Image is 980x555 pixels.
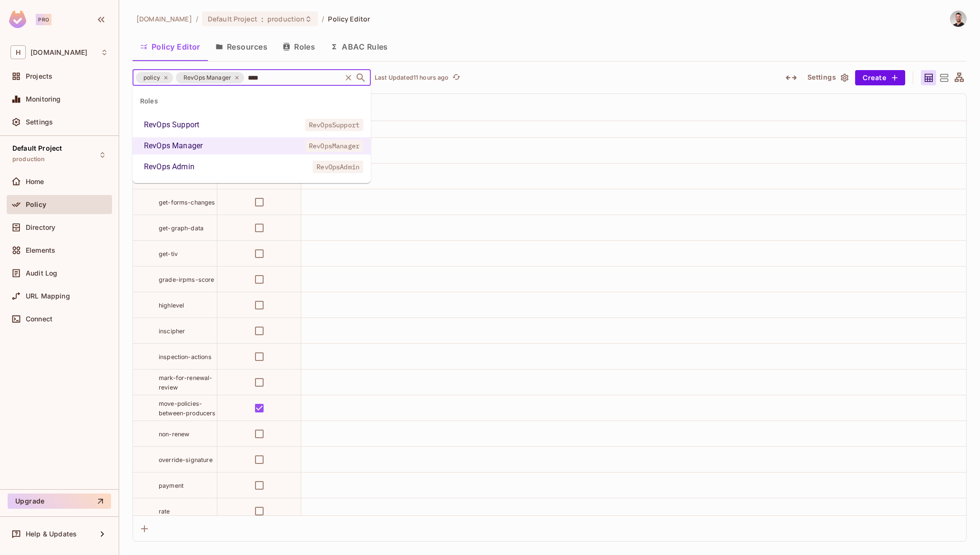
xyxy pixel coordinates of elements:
div: RevOps Manager [176,72,244,83]
div: Roles [133,90,371,113]
span: get-forms-changes [159,199,215,206]
div: Pro [36,14,51,25]
span: move-policies-between-producers [159,400,216,417]
span: Connect [26,315,52,323]
span: Default Project [208,14,257,23]
img: dor@honeycombinsurance.com [950,11,966,27]
button: Clear [342,71,355,84]
button: Create [855,70,905,85]
span: RevOpsManager [305,140,363,152]
span: RevOpsAdmin [313,161,363,173]
span: Elements [26,247,55,254]
span: mark-for-renewal-review [159,374,213,391]
button: Resources [208,35,275,59]
button: Upgrade [8,493,111,509]
span: Policy Editor [328,14,370,23]
button: Settings [804,70,851,85]
span: H [10,45,26,59]
span: payment [159,482,184,489]
span: Click to refresh data [449,72,462,83]
span: the active workspace [136,14,192,23]
span: production [12,155,45,163]
span: Projects [26,72,52,80]
span: non-renew [159,431,189,438]
span: policy [138,73,166,82]
span: Monitoring [26,95,61,103]
li: / [322,14,324,23]
button: Close [354,71,367,84]
span: Directory [26,224,55,231]
button: Policy Editor [133,35,208,59]
span: highlevel [159,302,184,309]
div: policy [136,72,173,83]
span: Audit Log [26,269,57,277]
p: Last Updated 11 hours ago [375,74,449,82]
li: / [196,14,198,23]
span: Workspace: honeycombinsurance.com [31,49,87,56]
button: refresh [451,72,462,83]
span: Default Project [12,144,62,152]
span: grade-irpms-score [159,276,214,283]
span: override-signature [159,456,213,463]
span: RevOps Manager [178,73,237,82]
button: ABAC Rules [323,35,396,59]
span: inscipher [159,328,185,335]
span: URL Mapping [26,292,70,300]
span: get-graph-data [159,225,204,232]
span: Policy [26,201,46,208]
span: Settings [26,118,53,126]
span: production [267,14,305,23]
div: RevOps Admin [144,161,194,173]
div: RevOps Support [144,119,199,131]
span: refresh [452,73,460,82]
button: Roles [275,35,323,59]
span: RevOpsSupport [305,119,363,131]
span: get-tiv [159,250,178,257]
span: inspection-actions [159,353,212,360]
span: Help & Updates [26,530,77,538]
img: SReyMgAAAABJRU5ErkJggg== [9,10,26,28]
div: RevOps Manager [144,140,203,152]
span: : [261,15,264,23]
span: Home [26,178,44,185]
span: rate [159,508,170,515]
